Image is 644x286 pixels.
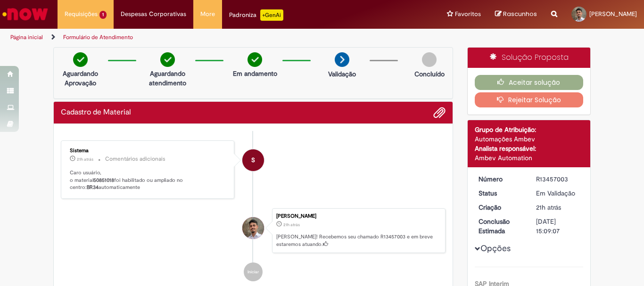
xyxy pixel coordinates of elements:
img: img-circle-grey.png [422,52,437,67]
p: Em andamento [233,69,277,78]
span: Rascunhos [503,9,537,18]
span: 21h atrás [536,203,561,212]
div: Grupo de Atribuição: [475,125,584,134]
p: +GenAi [260,9,283,21]
div: Gabriel Martins [242,217,264,239]
p: [PERSON_NAME]! Recebemos seu chamado R13457003 e em breve estaremos atuando. [276,233,440,248]
img: ServiceNow [1,5,50,24]
div: System [242,149,264,171]
div: Solução Proposta [468,48,591,68]
img: check-circle-green.png [160,52,175,67]
div: Automações Ambev [475,134,584,144]
span: Requisições [65,9,98,19]
p: Concluído [414,69,445,79]
span: Despesas Corporativas [121,9,186,19]
p: Caro usuário, o material foi habilitado ou ampliado no centro: automaticamente [70,169,227,191]
p: Validação [328,69,356,79]
img: check-circle-green.png [73,52,88,67]
span: 21h atrás [77,156,93,162]
div: R13457003 [536,174,580,184]
div: Padroniza [229,9,283,21]
p: Aguardando atendimento [145,69,190,88]
a: Rascunhos [495,10,537,19]
time: 28/08/2025 11:09:00 [536,203,561,212]
a: Página inicial [10,33,43,41]
span: S [251,149,255,172]
span: [PERSON_NAME] [589,10,637,18]
span: 21h atrás [283,222,300,228]
img: arrow-next.png [335,52,349,67]
b: 50851018 [93,177,114,184]
div: 28/08/2025 11:09:00 [536,203,580,212]
dt: Status [471,188,529,198]
div: [PERSON_NAME] [276,213,440,219]
b: BR34 [87,184,99,191]
div: Ambev Automation [475,153,584,163]
h2: Cadastro de Material Histórico de tíquete [61,108,131,117]
a: Formulário de Atendimento [63,33,133,41]
button: Aceitar solução [475,75,584,90]
li: Gabriel Martins [61,208,446,253]
button: Rejeitar Solução [475,92,584,107]
dt: Conclusão Estimada [471,217,529,236]
span: More [200,9,215,19]
small: Comentários adicionais [105,155,165,163]
p: Aguardando Aprovação [58,69,103,88]
button: Adicionar anexos [433,106,446,119]
div: Analista responsável: [475,144,584,153]
div: Sistema [70,148,227,154]
span: Favoritos [455,9,481,19]
ul: Trilhas de página [7,29,422,46]
dt: Criação [471,203,529,212]
div: [DATE] 15:09:07 [536,217,580,236]
time: 28/08/2025 11:09:59 [77,156,93,162]
span: 1 [99,11,107,19]
img: check-circle-green.png [248,52,262,67]
div: Em Validação [536,188,580,198]
dt: Número [471,174,529,184]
